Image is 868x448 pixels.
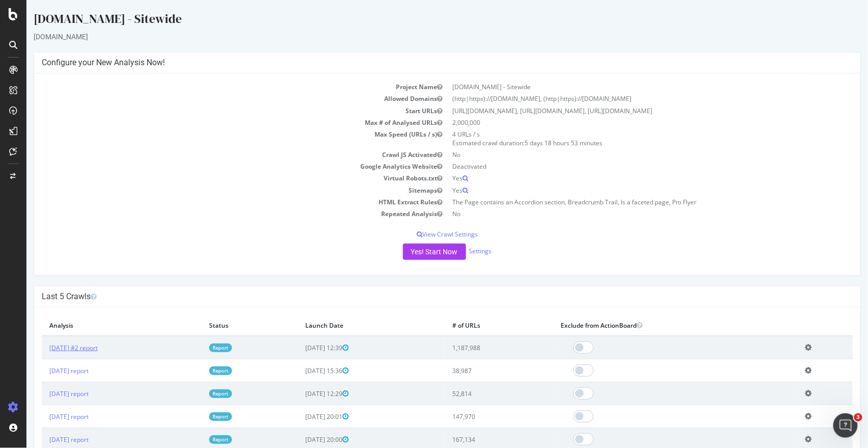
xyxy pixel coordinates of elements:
[418,315,527,336] th: # of URLs
[421,208,826,220] td: No
[23,344,71,352] a: [DATE] #2 report
[418,382,527,405] td: 52,814
[421,161,826,172] td: Deactivated
[7,10,834,32] div: [DOMAIN_NAME] - Sitewide
[279,389,322,398] span: [DATE] 12:29
[23,412,62,421] a: [DATE] report
[183,389,206,398] a: Report
[15,161,421,172] td: Google Analytics Website
[421,196,826,208] td: The Page contains an Accordion section, Breadcrumb Trail, Is a faceted page, Pro Flyer
[15,93,421,104] td: Allowed Domains
[421,81,826,93] td: [DOMAIN_NAME] - Sitewide
[15,105,421,117] td: Start URLs
[15,315,175,336] th: Analysis
[15,58,826,68] h4: Configure your New Analysis Now!
[527,315,771,336] th: Exclude from ActionBoard
[15,172,421,184] td: Virtual Robots.txt
[854,413,862,421] span: 3
[15,128,421,149] td: Max Speed (URLs / s)
[15,149,421,161] td: Crawl JS Activated
[183,412,206,421] a: Report
[7,32,834,42] div: [DOMAIN_NAME]
[271,315,418,336] th: Launch Date
[498,139,576,147] span: 5 days 18 hours 53 minutes
[421,172,826,184] td: Yes
[421,93,826,104] td: (http|https)://[DOMAIN_NAME], (http|https)://[DOMAIN_NAME]
[421,128,826,149] td: 4 URLs / s Estimated crawl duration:
[183,344,206,352] a: Report
[15,230,826,239] p: View Crawl Settings
[421,105,826,117] td: [URL][DOMAIN_NAME], [URL][DOMAIN_NAME], [URL][DOMAIN_NAME]
[418,336,527,359] td: 1,187,988
[421,117,826,128] td: 2,000,000
[279,344,322,352] span: [DATE] 12:39
[418,359,527,382] td: 38,987
[443,247,466,255] a: Settings
[23,435,62,444] a: [DATE] report
[15,185,421,196] td: Sitemaps
[15,292,826,302] h4: Last 5 Crawls
[23,366,62,375] a: [DATE] report
[377,244,440,260] button: Yes! Start Now
[279,412,322,421] span: [DATE] 20:01
[421,185,826,196] td: Yes
[15,196,421,208] td: HTML Extract Rules
[23,389,62,398] a: [DATE] report
[15,117,421,128] td: Max # of Analysed URLs
[418,405,527,428] td: 147,970
[279,366,322,375] span: [DATE] 15:36
[15,81,421,93] td: Project Name
[421,149,826,161] td: No
[175,315,271,336] th: Status
[183,435,206,444] a: Report
[833,413,858,438] iframe: Intercom live chat
[279,435,322,444] span: [DATE] 20:00
[15,208,421,220] td: Repeated Analysis
[183,366,206,375] a: Report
